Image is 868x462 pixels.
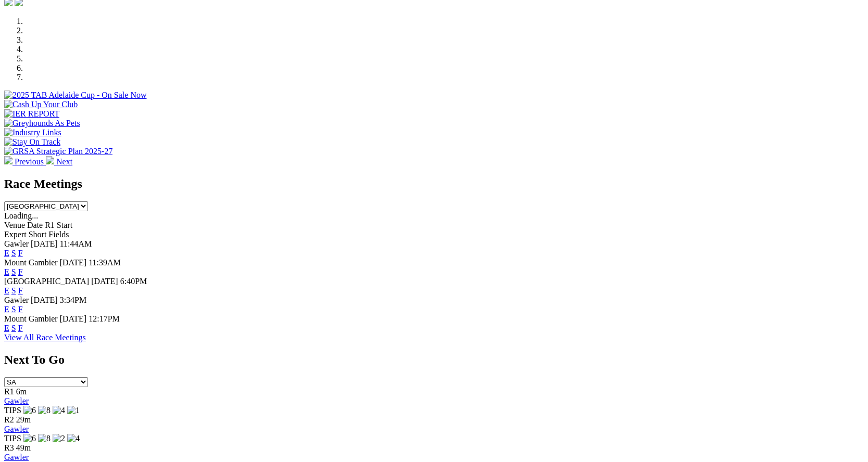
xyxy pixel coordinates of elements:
img: 2 [53,434,65,443]
img: Stay On Track [4,137,60,147]
a: S [11,249,16,258]
a: Next [46,157,72,166]
img: Industry Links [4,128,61,137]
span: [DATE] [31,296,58,304]
a: S [11,267,16,276]
span: [GEOGRAPHIC_DATA] [4,277,89,286]
a: S [11,324,16,332]
span: TIPS [4,434,21,443]
a: S [11,286,16,295]
a: F [18,249,23,258]
a: F [18,324,23,332]
img: 8 [38,434,51,443]
span: Short [29,230,47,239]
a: Gawler [4,425,29,433]
img: GRSA Strategic Plan 2025-27 [4,147,112,156]
a: View All Race Meetings [4,333,86,342]
a: E [4,267,9,276]
img: 2025 TAB Adelaide Cup - On Sale Now [4,91,147,100]
a: E [4,249,9,258]
span: Next [56,157,72,166]
span: R3 [4,443,14,452]
span: 29m [16,415,31,424]
a: E [4,305,9,314]
img: 6 [23,434,36,443]
span: TIPS [4,406,21,415]
span: Gawler [4,296,29,304]
span: 11:39AM [89,258,121,267]
a: Gawler [4,396,29,405]
span: 3:34PM [60,296,87,304]
span: 49m [16,443,31,452]
span: [DATE] [60,314,87,323]
span: Expert [4,230,27,239]
a: Gawler [4,453,29,461]
span: Previous [15,157,44,166]
img: Greyhounds As Pets [4,119,80,128]
span: 6:40PM [120,277,147,286]
img: chevron-right-pager-white.svg [46,156,54,164]
span: R1 [4,387,14,396]
span: [DATE] [91,277,118,286]
a: F [18,286,23,295]
span: 12:17PM [89,314,120,323]
span: R2 [4,415,14,424]
img: 4 [67,434,80,443]
img: 1 [67,406,80,415]
span: [DATE] [31,239,58,248]
h2: Race Meetings [4,177,864,191]
span: Loading... [4,211,38,220]
h2: Next To Go [4,353,864,367]
img: 8 [38,406,51,415]
span: Gawler [4,239,29,248]
a: F [18,267,23,276]
span: 11:44AM [60,239,92,248]
span: R1 Start [45,221,72,229]
span: Mount Gambier [4,314,58,323]
span: [DATE] [60,258,87,267]
a: F [18,305,23,314]
a: S [11,305,16,314]
span: Date [27,221,43,229]
img: 6 [23,406,36,415]
a: E [4,286,9,295]
a: E [4,324,9,332]
span: Mount Gambier [4,258,58,267]
img: Cash Up Your Club [4,100,78,109]
span: 6m [16,387,27,396]
a: Previous [4,157,46,166]
img: 4 [53,406,65,415]
img: IER REPORT [4,109,59,119]
span: Venue [4,221,25,229]
span: Fields [48,230,69,239]
img: chevron-left-pager-white.svg [4,156,12,164]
